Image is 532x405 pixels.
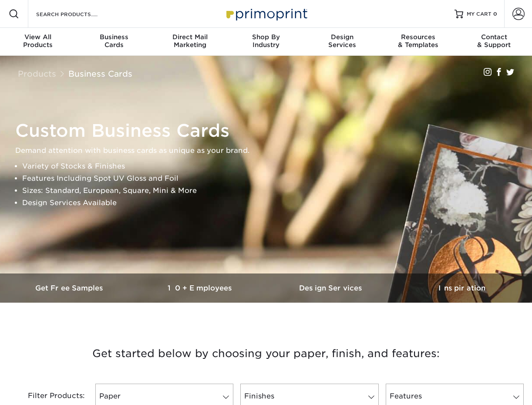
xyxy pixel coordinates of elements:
[76,33,152,41] span: Business
[22,185,525,197] li: Sizes: Standard, European, Square, Mini & More
[266,273,397,303] a: Design Services
[456,33,532,49] div: & Support
[456,28,532,56] a: Contact& Support
[228,28,304,56] a: Shop ByIndustry
[152,33,228,49] div: Marketing
[467,10,492,18] span: MY CART
[135,273,266,303] a: 10+ Employees
[397,284,527,292] h3: Inspiration
[380,28,456,56] a: Resources& Templates
[68,69,132,78] a: Business Cards
[22,197,525,209] li: Design Services Available
[152,33,228,41] span: Direct Mail
[228,33,304,41] span: Shop By
[11,334,521,373] h3: Get started below by choosing your paper, finish, and features:
[228,33,304,49] div: Industry
[493,11,497,17] span: 0
[22,160,525,172] li: Variety of Stocks & Finishes
[380,33,456,49] div: & Templates
[5,284,135,292] h3: Get Free Samples
[380,33,456,41] span: Resources
[304,33,380,41] span: Design
[35,9,120,19] input: SEARCH PRODUCTS.....
[5,273,135,303] a: Get Free Samples
[76,28,152,56] a: BusinessCards
[15,120,525,141] h1: Custom Business Cards
[22,172,525,185] li: Features Including Spot UV Gloss and Foil
[456,33,532,41] span: Contact
[304,28,380,56] a: DesignServices
[152,28,228,56] a: Direct MailMarketing
[18,69,56,78] a: Products
[135,284,266,292] h3: 10+ Employees
[15,145,525,157] p: Demand attention with business cards as unique as your brand.
[397,273,527,303] a: Inspiration
[304,33,380,49] div: Services
[266,284,397,292] h3: Design Services
[222,4,310,23] img: Primoprint
[76,33,152,49] div: Cards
